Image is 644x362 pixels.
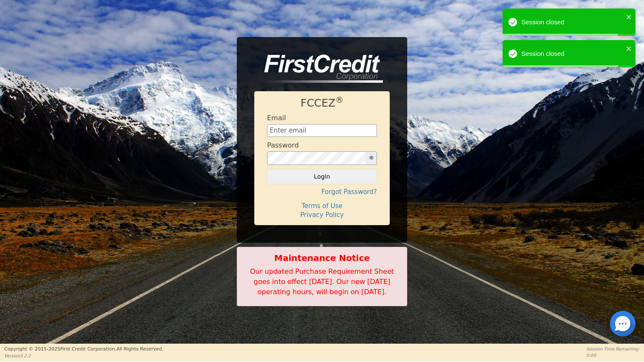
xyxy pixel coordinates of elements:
[267,97,377,110] h1: FCCEZ
[254,55,383,83] img: logo-CMu_cnol.png
[267,211,377,219] h4: Privacy Policy
[521,17,624,27] div: Session closed
[586,346,640,352] p: Session Time Remaining:
[626,12,632,22] button: close
[267,114,286,122] h4: Email
[267,124,377,137] input: Enter email
[521,49,624,59] div: Session closed
[267,188,377,196] h4: Forgot Password?
[267,202,377,210] h4: Terms of Use
[586,352,640,359] p: 0:00
[4,353,163,359] p: Version 3.2.2
[267,141,299,149] h4: Password
[267,169,377,184] button: Login
[267,151,366,165] input: password
[4,346,163,353] p: Copyright © 2015- 2025 First Credit Corporation.
[626,43,632,53] button: close
[241,252,402,264] b: Maintenance Notice
[116,346,163,352] span: All Rights Reserved.
[336,96,344,104] sup: ®
[250,267,394,296] span: Our updated Purchase Requirement Sheet goes into effect [DATE]. Our new [DATE] operating hours, w...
